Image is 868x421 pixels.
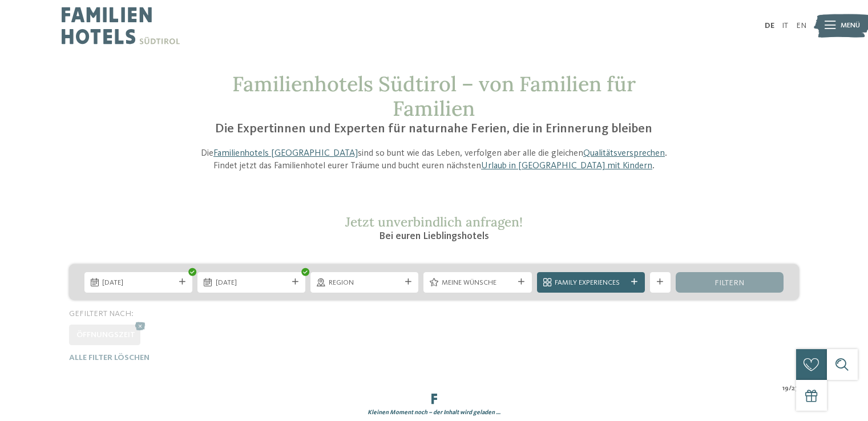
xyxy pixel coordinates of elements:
[792,383,799,394] span: 27
[379,231,489,241] span: Bei euren Lieblingshotels
[345,213,523,230] span: Jetzt unverbindlich anfragen!
[190,147,679,173] p: Die sind so bunt wie das Leben, verfolgen aber alle die gleichen . Findet jetzt das Familienhotel...
[61,408,806,417] div: Kleinen Moment noch – der Inhalt wird geladen …
[329,278,401,288] span: Region
[583,149,665,158] a: Qualitätsversprechen
[213,149,358,158] a: Familienhotels [GEOGRAPHIC_DATA]
[216,278,288,288] span: [DATE]
[782,383,789,394] span: 19
[765,22,774,30] a: DE
[481,161,652,171] a: Urlaub in [GEOGRAPHIC_DATA] mit Kindern
[796,22,806,30] a: EN
[841,21,860,31] span: Menü
[232,71,636,122] span: Familienhotels Südtirol – von Familien für Familien
[102,278,174,288] span: [DATE]
[782,22,788,30] a: IT
[215,123,652,135] span: Die Expertinnen und Experten für naturnahe Ferien, die in Erinnerung bleiben
[555,278,627,288] span: Family Experiences
[442,278,514,288] span: Meine Wünsche
[789,383,792,394] span: /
